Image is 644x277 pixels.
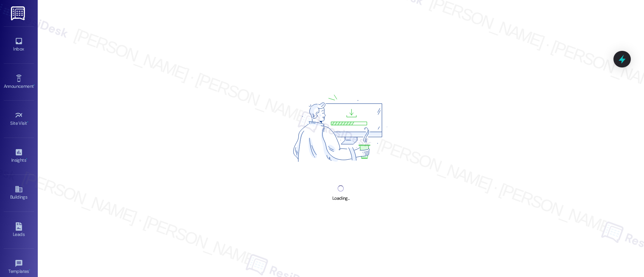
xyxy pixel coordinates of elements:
[4,220,34,240] a: Leads
[29,268,30,273] span: •
[27,119,28,125] span: •
[11,6,26,20] img: ResiDesk Logo
[26,156,27,162] span: •
[4,35,34,55] a: Inbox
[332,194,349,202] div: Loading...
[4,109,34,129] a: Site Visit •
[4,146,34,166] a: Insights •
[4,183,34,203] a: Buildings
[34,83,35,88] span: •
